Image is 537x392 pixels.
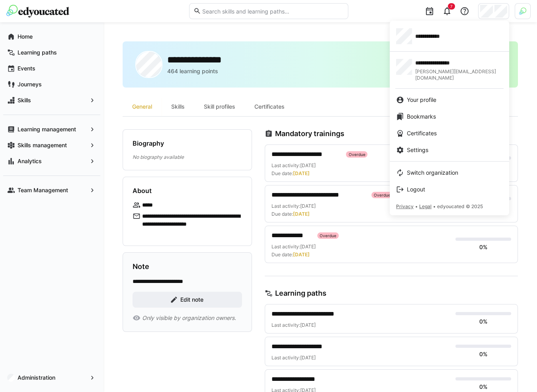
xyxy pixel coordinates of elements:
span: • [433,203,435,209]
span: Switch organization [407,169,458,177]
span: Your profile [407,96,436,104]
span: Bookmarks [407,113,436,121]
span: [PERSON_NAME][EMAIL_ADDRESS][DOMAIN_NAME] [415,68,503,81]
span: • [415,203,418,209]
span: Privacy [396,203,414,209]
span: Legal [419,203,432,209]
span: Settings [407,146,428,154]
span: Logout [407,185,425,193]
span: edyoucated © 2025 [437,203,483,209]
span: Certificates [407,129,437,137]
